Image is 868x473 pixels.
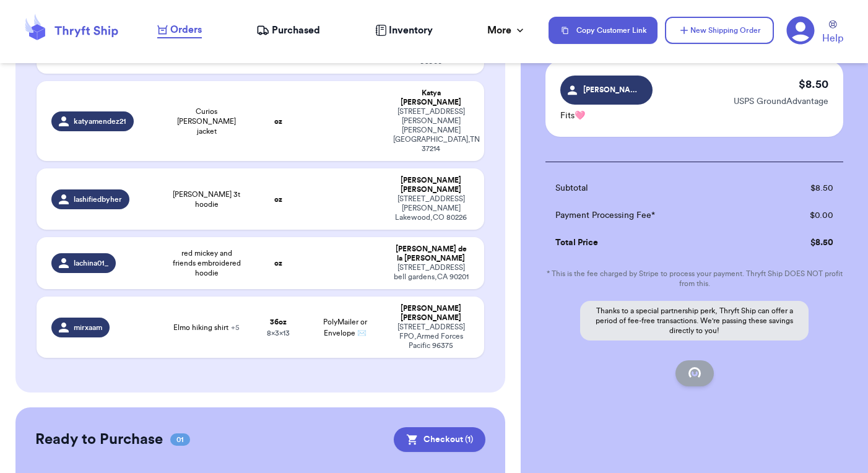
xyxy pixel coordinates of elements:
[74,323,102,332] span: mirxaam
[487,23,526,38] div: More
[822,31,843,46] span: Help
[734,95,828,108] p: USPS GroundAdvantage
[393,194,469,222] div: [STREET_ADDRESS][PERSON_NAME] Lakewood , CO 80226
[170,106,245,136] span: Curios [PERSON_NAME] jacket
[274,118,282,125] strong: oz
[549,17,658,44] button: Copy Customer Link
[560,110,653,122] p: Fits🩷
[170,189,245,209] span: [PERSON_NAME] 3t hoodie
[272,23,320,38] span: Purchased
[74,116,126,126] span: katyamendez21
[173,323,240,332] span: Elmo hiking shirt
[393,304,469,323] div: [PERSON_NAME] [PERSON_NAME]
[170,248,245,278] span: red mickey and friends embroidered hoodie
[35,430,163,449] h2: Ready to Purchase
[231,324,240,331] span: + 5
[393,245,469,263] div: [PERSON_NAME] de la [PERSON_NAME]
[170,22,202,37] span: Orders
[389,23,433,38] span: Inventory
[393,107,469,154] div: [STREET_ADDRESS][PERSON_NAME][PERSON_NAME] [GEOGRAPHIC_DATA] , TN 37214
[74,194,122,204] span: lashifiedbyher
[394,427,485,452] button: Checkout (1)
[375,23,433,38] a: Inventory
[545,229,764,256] td: Total Price
[545,202,764,229] td: Payment Processing Fee*
[267,329,290,337] span: 8 x 3 x 13
[764,202,843,229] td: $ 0.00
[580,301,809,341] p: Thanks to a special partnership perk, Thryft Ship can offer a period of fee-free transactions. We...
[545,175,764,202] td: Subtotal
[323,318,367,337] span: PolyMailer or Envelope ✉️
[799,76,828,93] p: $ 8.50
[74,258,108,268] span: lachina01_
[822,20,843,46] a: Help
[157,22,202,38] a: Orders
[665,17,774,44] button: New Shipping Order
[274,196,282,203] strong: oz
[270,318,287,326] strong: 36 oz
[764,229,843,256] td: $ 8.50
[393,176,469,194] div: [PERSON_NAME] [PERSON_NAME]
[393,89,469,107] div: Katya [PERSON_NAME]
[393,263,469,282] div: [STREET_ADDRESS] bell gardens , CA 90201
[764,175,843,202] td: $ 8.50
[256,23,320,38] a: Purchased
[170,433,190,446] span: 01
[393,323,469,350] div: [STREET_ADDRESS] FPO , Armed Forces Pacific 96375
[545,269,843,289] p: * This is the fee charged by Stripe to process your payment. Thryft Ship DOES NOT profit from this.
[274,259,282,267] strong: oz
[583,84,641,95] span: [PERSON_NAME]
